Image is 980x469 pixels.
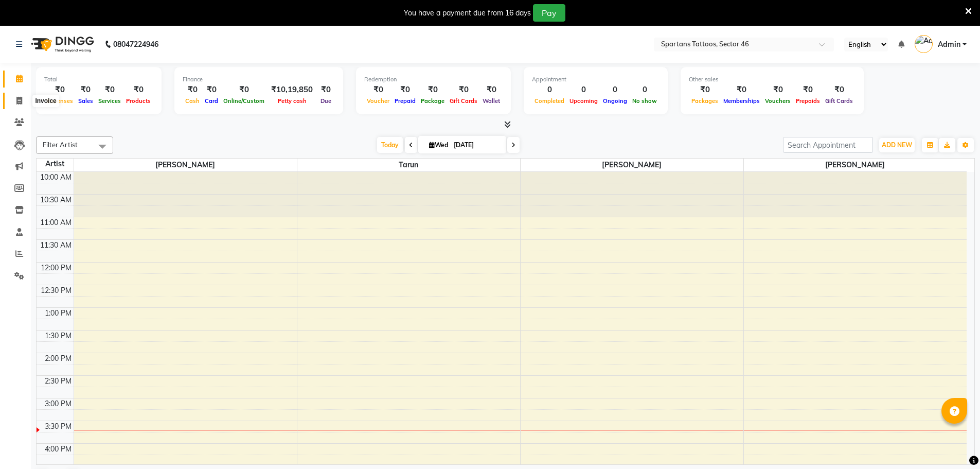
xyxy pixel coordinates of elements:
[915,35,933,53] img: Admin
[689,84,721,96] div: ₹0
[689,75,856,84] div: Other sales
[879,138,915,152] button: ADD NEW
[721,97,762,105] span: Memberships
[39,285,74,296] div: 12:30 PM
[480,97,503,105] span: Wallet
[43,308,74,319] div: 1:00 PM
[44,75,153,84] div: Total
[32,95,59,107] div: Invoice
[447,97,480,105] span: Gift Cards
[123,97,153,105] span: Products
[567,84,600,96] div: 0
[275,97,309,105] span: Petty cash
[721,84,762,96] div: ₹0
[451,137,502,153] input: 2025-09-03
[183,84,202,96] div: ₹0
[823,84,856,96] div: ₹0
[38,240,74,251] div: 11:30 AM
[96,84,123,96] div: ₹0
[533,4,565,22] button: Pay
[377,137,403,153] span: Today
[938,39,960,50] span: Admin
[43,398,74,409] div: 3:00 PM
[630,84,660,96] div: 0
[76,84,96,96] div: ₹0
[113,30,158,59] b: 08047224946
[630,97,660,105] span: No show
[600,97,630,105] span: Ongoing
[183,97,202,105] span: Cash
[762,84,793,96] div: ₹0
[567,97,600,105] span: Upcoming
[426,141,451,149] span: Wed
[44,84,76,96] div: ₹0
[38,172,74,183] div: 10:00 AM
[96,97,123,105] span: Services
[762,97,793,105] span: Vouchers
[532,97,567,105] span: Completed
[318,97,334,105] span: Due
[43,141,78,149] span: Filter Artist
[521,159,743,171] span: [PERSON_NAME]
[43,444,74,455] div: 4:00 PM
[43,421,74,432] div: 3:30 PM
[793,84,823,96] div: ₹0
[418,84,447,96] div: ₹0
[38,195,74,205] div: 10:30 AM
[267,84,317,96] div: ₹10,19,850
[532,84,567,96] div: 0
[38,217,74,228] div: 11:00 AM
[74,159,297,171] span: [PERSON_NAME]
[364,97,392,105] span: Voucher
[364,84,392,96] div: ₹0
[43,376,74,387] div: 2:30 PM
[43,331,74,341] div: 1:30 PM
[221,97,267,105] span: Online/Custom
[744,159,967,171] span: [PERSON_NAME]
[37,159,74,169] div: Artist
[392,97,418,105] span: Prepaid
[480,84,503,96] div: ₹0
[183,75,335,84] div: Finance
[882,141,912,149] span: ADD NEW
[783,137,873,153] input: Search Appointment
[26,30,97,59] img: logo
[392,84,418,96] div: ₹0
[793,97,823,105] span: Prepaids
[43,353,74,364] div: 2:00 PM
[823,97,856,105] span: Gift Cards
[447,84,480,96] div: ₹0
[221,84,267,96] div: ₹0
[404,8,531,19] div: You have a payment due from 16 days
[689,97,721,105] span: Packages
[76,97,96,105] span: Sales
[364,75,503,84] div: Redemption
[123,84,153,96] div: ₹0
[317,84,335,96] div: ₹0
[202,84,221,96] div: ₹0
[39,263,74,273] div: 12:00 PM
[297,159,520,171] span: Tarun
[532,75,660,84] div: Appointment
[418,97,447,105] span: Package
[202,97,221,105] span: Card
[600,84,630,96] div: 0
